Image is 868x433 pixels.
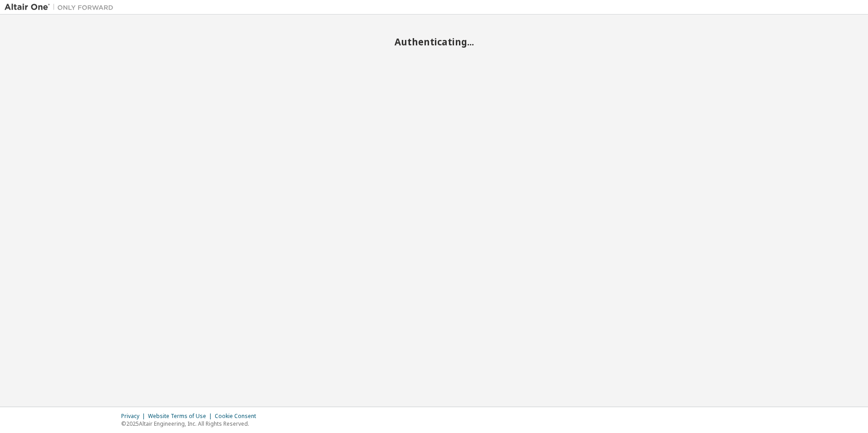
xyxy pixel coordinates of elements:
[5,36,863,48] h2: Authenticating...
[121,420,261,428] p: © 2025 Altair Engineering, Inc. All Rights Reserved.
[148,413,215,420] div: Website Terms of Use
[121,413,148,420] div: Privacy
[5,3,118,12] img: Altair One
[215,413,261,420] div: Cookie Consent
